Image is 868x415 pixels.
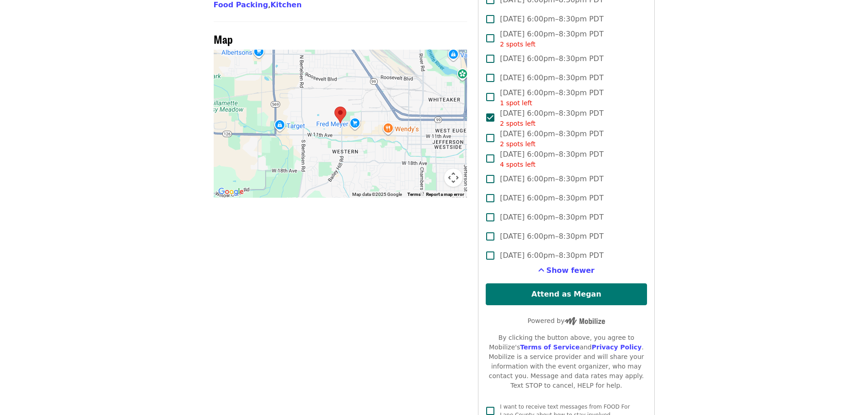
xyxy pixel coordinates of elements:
[500,250,603,261] span: [DATE] 6:00pm–8:30pm PDT
[500,149,603,169] span: [DATE] 6:00pm–8:30pm PDT
[500,128,603,149] span: [DATE] 6:00pm–8:30pm PDT
[486,283,647,305] button: Attend as Megan
[546,266,595,275] span: Show fewer
[500,120,535,127] span: 2 spots left
[500,231,603,242] span: [DATE] 6:00pm–8:30pm PDT
[500,193,603,204] span: [DATE] 6:00pm–8:30pm PDT
[500,99,532,107] span: 1 spot left
[214,0,271,9] span: ,
[500,29,603,49] span: [DATE] 6:00pm–8:30pm PDT
[500,72,603,83] span: [DATE] 6:00pm–8:30pm PDT
[214,31,233,47] span: Map
[486,333,647,390] div: By clicking the button above, you agree to Mobilize's and . Mobilize is a service provider and wi...
[500,161,535,168] span: 4 spots left
[538,265,595,276] button: See more timeslots
[407,192,421,197] a: Terms (opens in new tab)
[500,87,603,108] span: [DATE] 6:00pm–8:30pm PDT
[444,169,462,187] button: Map camera controls
[500,174,603,184] span: [DATE] 6:00pm–8:30pm PDT
[528,317,605,324] span: Powered by
[352,192,402,197] span: Map data ©2025 Google
[565,317,605,325] img: Powered by Mobilize
[426,192,464,197] a: Report a map error
[520,343,580,351] a: Terms of Service
[216,186,246,198] a: Open this area in Google Maps (opens a new window)
[270,0,302,9] a: Kitchen
[500,53,603,64] span: [DATE] 6:00pm–8:30pm PDT
[591,343,642,351] a: Privacy Policy
[216,186,246,198] img: Google
[500,140,535,148] span: 2 spots left
[500,41,535,48] span: 2 spots left
[500,108,603,128] span: [DATE] 6:00pm–8:30pm PDT
[500,14,603,25] span: [DATE] 6:00pm–8:30pm PDT
[214,0,268,9] a: Food Packing
[500,212,603,223] span: [DATE] 6:00pm–8:30pm PDT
